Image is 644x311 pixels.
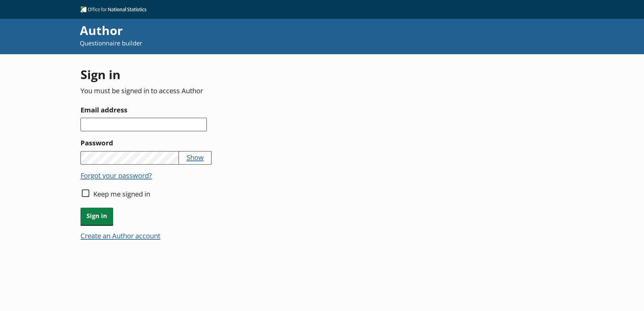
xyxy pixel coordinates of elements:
[93,189,150,199] label: Keep me signed in
[187,152,204,162] button: Show
[80,66,397,83] h1: Sign in
[80,86,397,95] p: You must be signed in to access Author
[80,231,160,240] button: Create an Author account
[80,104,397,115] label: Email address
[80,137,397,148] label: Password
[80,208,113,225] button: Sign in
[80,39,433,47] p: Questionnaire builder
[80,22,433,39] div: Author
[80,171,152,180] button: Forgot your password?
